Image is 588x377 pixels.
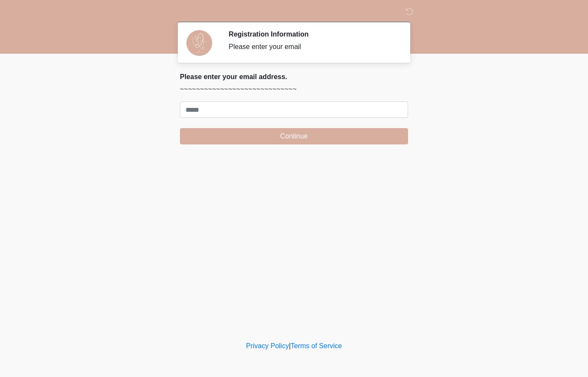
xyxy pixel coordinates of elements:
a: | [289,342,291,349]
a: Terms of Service [291,342,342,349]
img: DM Wellness & Aesthetics Logo [171,6,183,17]
h2: Please enter your email address. [180,73,408,81]
img: Agent Avatar [186,30,212,56]
a: Privacy Policy [246,342,289,349]
h2: Registration Information [229,30,395,38]
p: ~~~~~~~~~~~~~~~~~~~~~~~~~~~~~ [180,84,408,95]
button: Continue [180,128,408,144]
div: Please enter your email [229,42,395,52]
